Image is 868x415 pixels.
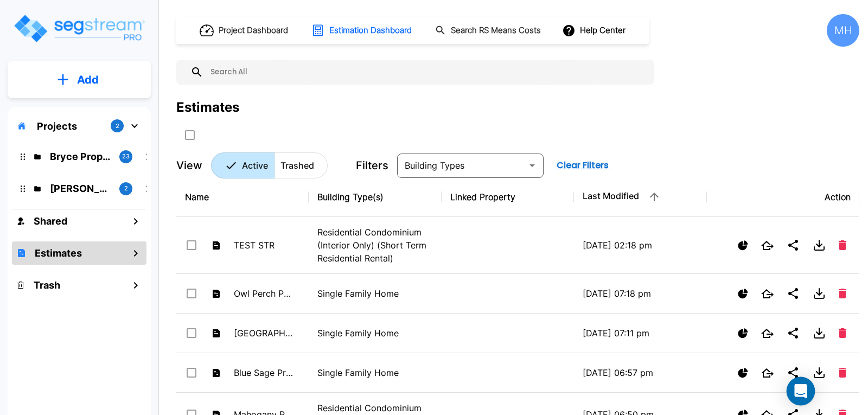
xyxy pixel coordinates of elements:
[400,158,522,173] input: Building Types
[274,152,328,178] button: Trashed
[808,234,830,256] button: Download
[733,324,752,343] button: Show Ranges
[317,287,432,300] p: Single Family Home
[37,119,77,133] p: Projects
[757,364,778,382] button: Open New Tab
[280,159,314,172] p: Trashed
[317,366,432,379] p: Single Family Home
[124,184,128,193] p: 2
[583,327,698,340] p: [DATE] 07:11 pm
[757,324,778,342] button: Open New Tab
[317,226,432,265] p: Residential Condominium (Interior Only) (Short Term Residential Rental)
[50,149,111,164] p: Bryce Properties
[834,324,851,342] button: Delete
[808,322,830,344] button: Download
[50,181,111,196] p: Romero Properties
[234,327,293,340] p: [GEOGRAPHIC_DATA]. Property
[782,322,804,344] button: Share
[733,284,752,303] button: Show Ranges
[317,327,432,340] p: Single Family Home
[733,363,752,382] button: Show Ranges
[329,24,412,37] h1: Estimation Dashboard
[442,177,574,217] th: Linked Property
[552,155,613,176] button: Clear Filters
[757,237,778,254] button: Open New Tab
[808,362,830,384] button: Download
[195,18,294,42] button: Project Dashboard
[834,236,851,254] button: Delete
[234,239,293,252] p: TEST STR
[8,64,151,95] button: Add
[176,157,202,174] p: View
[583,287,698,300] p: [DATE] 07:18 pm
[211,152,275,178] button: Active
[356,157,388,174] p: Filters
[583,239,698,252] p: [DATE] 02:18 pm
[733,236,752,255] button: Show Ranges
[834,284,851,303] button: Delete
[309,177,441,217] th: Building Type(s)
[211,152,328,178] div: Platform
[77,72,99,88] p: Add
[307,19,418,42] button: Estimation Dashboard
[185,190,300,203] div: Name
[808,283,830,304] button: Download
[782,234,804,256] button: Share
[12,13,145,44] img: Logo
[431,20,547,41] button: Search RS Means Costs
[122,152,130,161] p: 23
[242,159,268,172] p: Active
[757,285,778,303] button: Open New Tab
[35,246,82,260] h1: Estimates
[116,122,119,131] p: 2
[827,14,859,47] div: MH
[560,20,630,41] button: Help Center
[234,287,293,300] p: Owl Perch Property
[234,366,293,379] p: Blue Sage Property
[179,124,201,146] button: SelectAll
[34,214,67,228] h1: Shared
[834,363,851,382] button: Delete
[574,177,706,217] th: Last Modified
[707,177,859,217] th: Action
[176,98,239,117] div: Estimates
[583,366,698,379] p: [DATE] 06:57 pm
[203,60,649,85] input: Search All
[525,158,540,173] button: Open
[219,24,288,37] h1: Project Dashboard
[451,24,541,37] h1: Search RS Means Costs
[782,362,804,384] button: Share
[782,283,804,304] button: Share
[787,377,815,406] div: Open Intercom Messenger
[34,278,60,292] h1: Trash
